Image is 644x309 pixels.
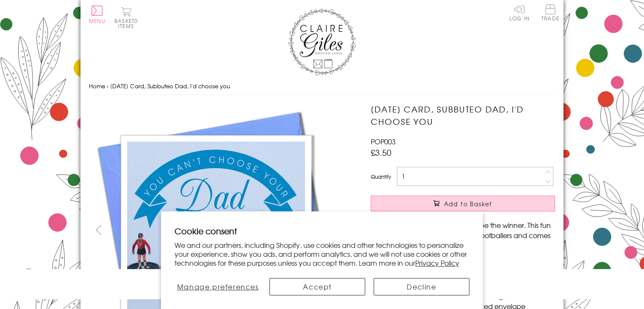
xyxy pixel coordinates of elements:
button: Accept [269,278,365,295]
span: [DATE] Card, Subbuteo Dad, I'd choose you [110,82,230,90]
span: Manage preferences [177,281,259,292]
span: › [107,82,108,90]
span: £3.50 [371,146,391,158]
a: Home [89,82,105,90]
h2: Cookie consent [175,225,469,237]
button: Add to Basket [371,196,555,211]
span: Trade [541,4,559,21]
label: Quantity [371,173,391,180]
span: Add to Basket [444,199,492,208]
button: prev [89,220,108,239]
img: Claire Giles Greetings Cards [288,8,356,76]
span: Menu [89,17,105,25]
button: Menu [89,6,105,23]
a: Trade [541,4,559,22]
span: POP003 [371,136,396,146]
button: Manage preferences [175,278,261,295]
a: Log In [509,4,530,21]
p: We and our partners, including Shopify, use cookies and other technologies to personalize your ex... [175,241,469,267]
span: 0 items [118,17,138,30]
nav: breadcrumbs [89,78,555,95]
a: Privacy Policy [415,258,459,268]
h1: [DATE] Card, Subbuteo Dad, I'd choose you [371,103,555,128]
button: Basket0 items [114,7,138,28]
button: Decline [374,278,469,295]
